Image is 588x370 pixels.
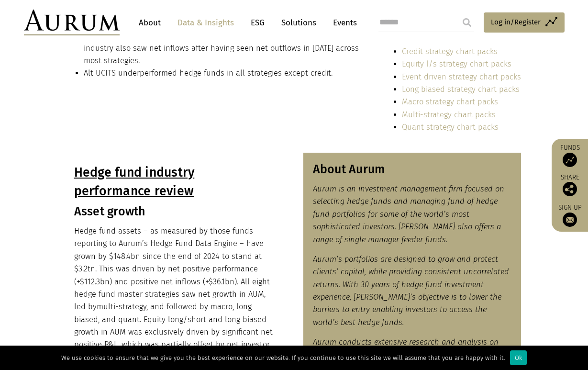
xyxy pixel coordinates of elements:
[402,72,521,81] a: Event driven strategy chart packs
[74,165,195,199] u: Hedge fund industry performance review
[491,16,541,28] span: Log in/Register
[484,12,565,33] a: Log in/Register
[173,14,239,32] a: Data & Insights
[313,162,512,177] h3: About Aurum
[402,47,498,56] a: Credit strategy chart packs
[313,184,504,244] em: Aurum is an investment management firm focused on selecting hedge funds and managing fund of hedg...
[97,302,146,311] span: multi-strategy
[134,14,166,32] a: About
[510,350,527,365] div: Ok
[84,29,362,67] li: Industry AUM grew. This growth was primarily driven by positive P&L. The industry also saw net in...
[246,14,269,32] a: ESG
[563,153,577,167] img: Access Funds
[74,225,273,364] p: Hedge fund assets – as measured by those funds reporting to Aurum’s Hedge Fund Data Engine – have...
[24,10,120,35] img: Aurum
[402,59,511,68] a: Equity l/s strategy chart packs
[74,204,273,219] h3: Asset growth
[402,123,499,132] a: Quant strategy chart packs
[328,14,357,32] a: Events
[457,13,477,32] input: Submit
[556,174,583,196] div: Share
[277,14,321,32] a: Solutions
[402,110,496,119] a: Multi-strategy chart packs
[313,255,509,327] em: Aurum’s portfolios are designed to grow and protect clients’ capital, while providing consistent ...
[556,144,583,167] a: Funds
[563,182,577,196] img: Share this post
[402,85,520,94] a: Long biased strategy chart packs
[563,213,577,227] img: Sign up to our newsletter
[556,203,583,227] a: Sign up
[402,97,498,106] a: Macro strategy chart packs
[84,67,362,79] li: Alt UCITS underperformed hedge funds in all strategies except credit.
